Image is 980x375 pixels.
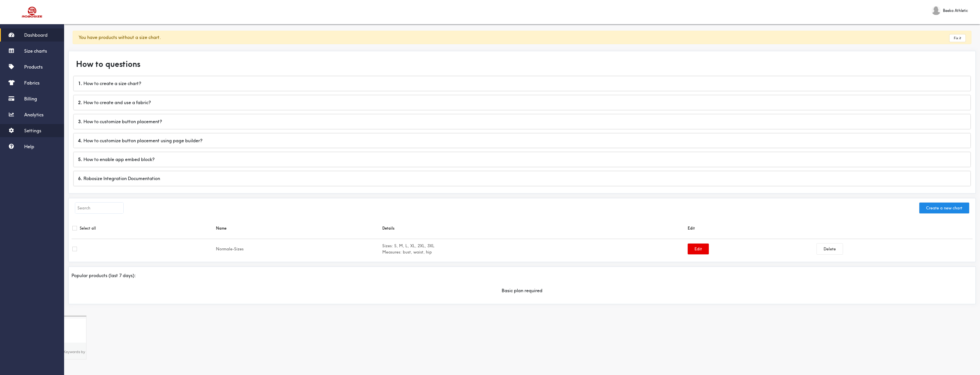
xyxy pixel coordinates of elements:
[78,138,82,143] b: 4 .
[24,80,40,86] span: Fabrics
[22,34,51,37] div: Domain Overview
[78,156,82,162] b: 5 .
[74,95,970,110] div: How to create and use a fabric?
[74,114,970,129] div: How to customize button placement?
[78,100,82,105] b: 2 .
[688,244,709,254] button: Edit
[9,9,14,14] img: logo_orange.svg
[16,9,28,14] div: v 4.0.25
[78,81,82,86] b: 1 .
[817,244,843,254] button: Delete
[72,273,973,279] div: Popular products (last 7 days):
[360,283,685,298] div: Basic plan required
[75,203,123,213] input: Search
[687,218,973,239] th: Edit
[919,203,969,213] button: Create a new chart
[24,96,37,102] span: Billing
[78,119,82,124] b: 3 .
[24,128,41,133] span: Settings
[382,243,393,248] b: Sizes:
[381,218,687,239] th: Details
[57,33,61,38] img: tab_keywords_by_traffic_grey.svg
[215,218,381,239] th: Name
[73,31,971,44] div: You have products without a size chart.
[943,7,968,14] span: Beeka Athletic
[932,6,941,15] img: Beeka Athletic
[74,133,970,148] div: How to customize button placement using page builder?
[63,34,96,37] div: Keywords by Traffic
[15,15,63,19] div: Domain: [DOMAIN_NAME]
[24,112,44,118] span: Analytics
[74,171,970,186] div: Robosize Integration Documentation
[15,33,20,38] img: tab_domain_overview_orange.svg
[24,144,34,149] span: Help
[9,15,14,19] img: website_grey.svg
[215,239,381,259] td: Normale-Sizes
[382,250,402,255] b: Measures:
[80,225,96,231] label: Select all
[78,176,82,181] b: 6 .
[11,4,54,20] img: Robosize
[74,152,970,167] div: How to enable app embed block?
[72,54,973,74] div: How to questions
[24,48,47,54] span: Size charts
[381,239,687,259] td: S, M, L, XL, 2XL, 3XL bust, waist, hip
[950,34,965,42] a: Fix it
[24,32,48,38] span: Dashboard
[24,64,43,70] span: Products
[74,76,970,91] div: How to create a size chart?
